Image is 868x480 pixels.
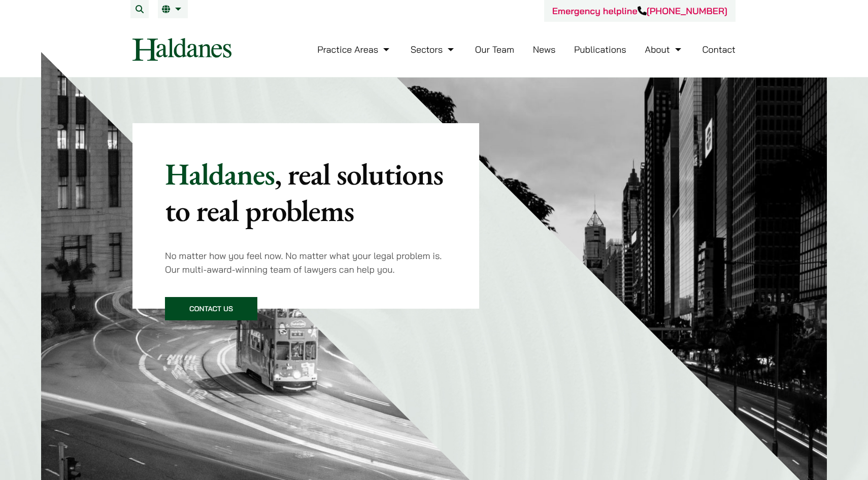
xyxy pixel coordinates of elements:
a: News [533,44,556,55]
a: Sectors [411,44,456,55]
p: Haldanes [165,156,447,229]
a: Contact Us [165,297,257,320]
img: Logo of Haldanes [132,38,231,61]
a: Our Team [475,44,514,55]
a: Contact [702,44,736,55]
p: No matter how you feel now. No matter what your legal problem is. Our multi-award-winning team of... [165,249,447,276]
a: Publications [574,44,626,55]
a: About [645,44,683,55]
a: Emergency helpline[PHONE_NUMBER] [552,5,727,17]
a: EN [162,5,184,13]
a: Practice Areas [317,44,392,55]
mark: , real solutions to real problems [165,154,443,230]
